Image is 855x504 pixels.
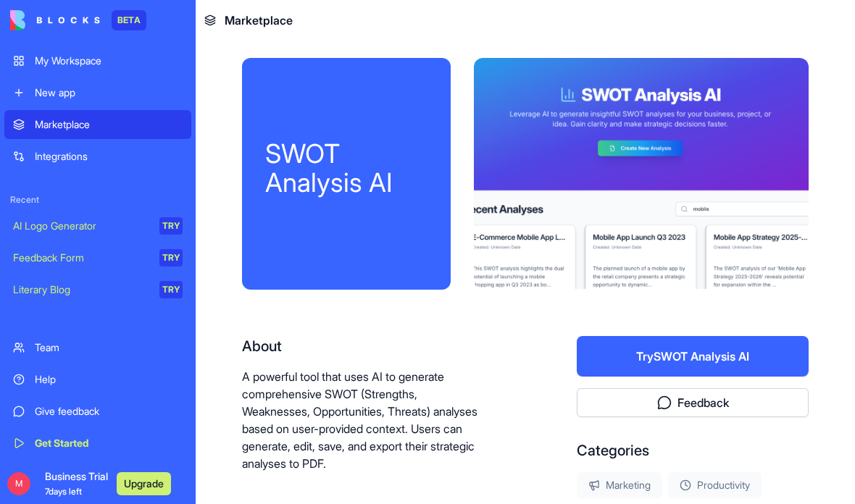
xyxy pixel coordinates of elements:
[4,78,191,107] a: New app
[159,217,183,235] div: TRY
[4,365,191,394] a: Help
[577,440,809,461] div: Categories
[35,404,183,419] div: Give feedback
[577,336,809,377] button: TrySWOT Analysis AI
[4,429,191,458] a: Get Started
[4,194,191,206] span: Recent
[577,388,809,417] button: Feedback
[35,436,183,450] div: Get Started
[35,117,183,132] div: Marketplace
[35,340,183,355] div: Team
[35,85,183,100] div: New app
[13,282,149,297] div: Literary Blog
[4,397,191,426] a: Give feedback
[10,10,100,30] img: logo
[4,243,191,272] a: Feedback FormTRY
[242,368,484,472] p: A powerful tool that uses AI to generate comprehensive SWOT (Strengths, Weaknesses, Opportunities...
[577,472,662,498] div: Marketing
[13,219,149,233] div: AI Logo Generator
[112,10,146,30] div: BETA
[4,46,191,75] a: My Workspace
[10,10,146,30] a: BETA
[265,139,427,197] div: SWOT Analysis AI
[159,281,183,298] div: TRY
[4,142,191,171] a: Integrations
[45,469,108,498] span: Business Trial
[159,249,183,266] div: TRY
[117,472,171,495] button: Upgrade
[35,372,183,387] div: Help
[35,54,183,68] div: My Workspace
[4,275,191,304] a: Literary BlogTRY
[7,472,30,495] span: M
[4,110,191,139] a: Marketplace
[35,149,183,164] div: Integrations
[242,336,484,356] div: About
[668,472,762,498] div: Productivity
[4,211,191,240] a: AI Logo GeneratorTRY
[4,333,191,362] a: Team
[13,251,149,265] div: Feedback Form
[45,486,82,497] span: 7 days left
[225,12,293,29] span: Marketplace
